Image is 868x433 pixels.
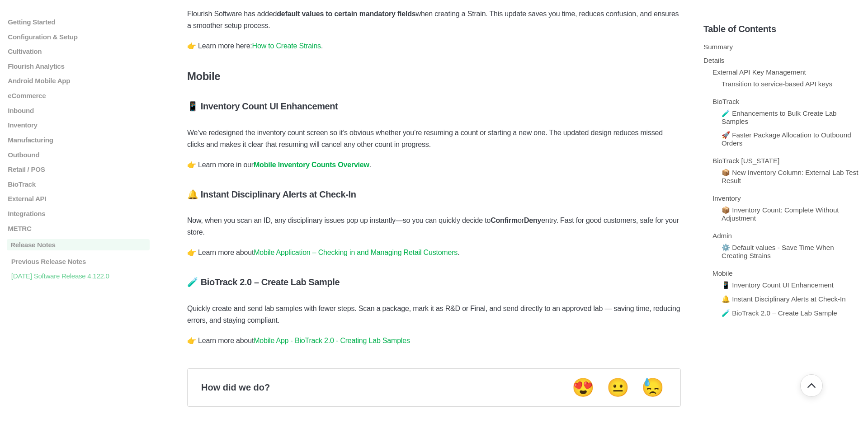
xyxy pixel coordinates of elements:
[187,70,681,83] h4: Mobile
[722,80,832,88] a: Transition to service-based API keys
[7,272,150,280] a: [DATE] Software Release 4.122.0
[187,215,681,238] p: Now, when you scan an ID, any disciplinary issues pop up instantly—so you can quickly decide to o...
[7,180,150,188] a: BioTrack
[703,24,861,34] h5: Table of Contents
[7,195,150,203] a: External API
[722,109,837,125] a: 🧪 Enhancements to Bulk Create Lab Samples
[7,77,150,85] a: Android Mobile App
[712,98,739,105] a: BioTrack
[7,33,150,41] a: Configuration & Setup
[703,43,733,51] a: Summary
[201,382,270,393] p: How did we do?
[187,277,681,287] h5: 🧪 BioTrack 2.0 – Create Lab Sample
[712,269,733,277] a: Mobile
[524,216,541,224] strong: Deny
[712,194,741,202] a: Inventory
[722,295,846,303] a: 🔔 Instant Disciplinary Alerts at Check-In
[722,131,851,147] a: 🚀 Faster Package Allocation to Outbound Orders
[7,107,150,114] a: Inbound
[722,309,837,317] a: 🧪 BioTrack 2.0 – Create Lab Sample
[7,92,150,99] a: eCommerce
[187,159,681,171] p: 👉 Learn more in our .
[187,303,681,326] p: Quickly create and send lab samples with fewer steps. Scan a package, mark it as R&D or Final, an...
[722,169,858,184] a: 📦 New Inventory Column: External Lab Test Result
[187,189,681,200] h5: 🔔 Instant Disciplinary Alerts at Check-In
[254,249,458,256] a: Mobile Application – Checking in and Managing Retail Customers
[712,232,732,240] a: Admin
[7,62,150,70] a: Flourish Analytics
[7,240,150,251] a: Release Notes
[254,337,410,344] a: Mobile App - BioTrack 2.0 - Creating Lab Samples
[10,258,150,265] p: Previous Release Notes
[7,136,150,144] a: Manufacturing
[712,157,779,165] a: BioTrack [US_STATE]
[187,101,681,112] h5: 📱 Inventory Count UI Enhancement
[712,68,806,76] a: External API Key Management
[569,377,597,399] button: Positive feedback button
[7,165,150,173] a: Retail / POS
[722,244,834,259] a: ⚙️ Default values - Save Time When Creating Strains
[10,272,150,280] p: [DATE] Software Release 4.122.0
[7,151,150,159] a: Outbound
[7,122,150,129] a: Inventory
[187,8,681,32] p: Flourish Software has added when creating a Strain. This update saves you time, reduces confusion...
[703,56,724,64] a: Details
[7,258,150,265] a: Previous Release Notes
[7,225,150,232] a: METRC
[7,210,150,217] a: Integrations
[254,161,369,169] a: Mobile Inventory Counts Overview
[252,42,321,50] a: How to Create Strains
[187,40,681,52] p: 👉 Learn more here: .
[491,216,518,224] strong: Confirm
[722,206,839,222] a: 📦 Inventory Count: Complete Without Adjustment
[639,377,667,399] button: Negative feedback button
[277,10,415,18] strong: default values to certain mandatory fields
[722,281,834,289] a: 📱 Inventory Count UI Enhancement
[7,18,150,26] a: Getting Started
[703,9,861,419] section: Table of Contents
[604,377,632,399] button: Neutral feedback button
[7,47,150,55] a: Cultivation
[187,247,681,259] p: 👉 Learn more about .
[187,335,681,347] p: 👉 Learn more about
[187,127,681,151] p: We’ve redesigned the inventory count screen so it’s obvious whether you’re resuming a count or st...
[800,374,823,397] button: Go back to top of document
